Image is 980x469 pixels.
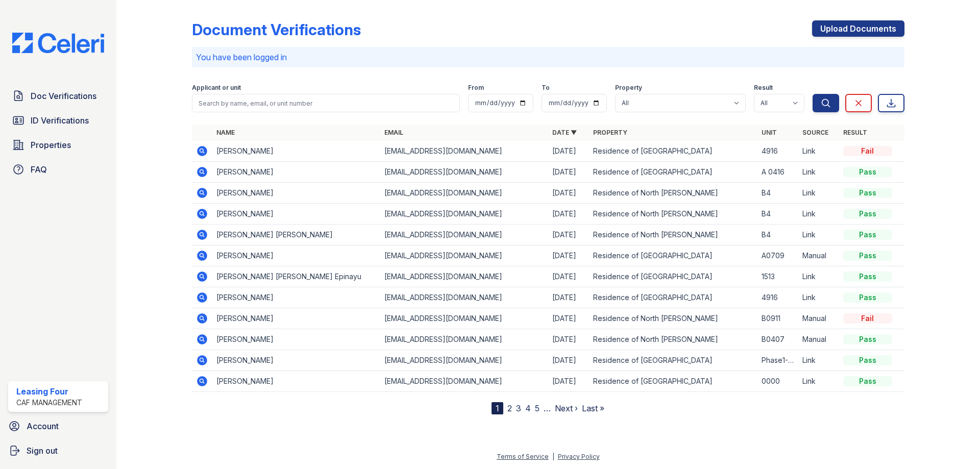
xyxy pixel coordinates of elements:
td: [PERSON_NAME] [212,204,380,225]
td: [PERSON_NAME] [212,162,380,183]
td: Link [798,162,839,183]
td: Manual [798,245,839,266]
a: 5 [535,403,540,413]
td: [PERSON_NAME] [212,287,380,308]
a: Source [802,129,828,136]
span: Doc Verifications [31,90,96,102]
div: Pass [843,167,892,177]
td: [EMAIL_ADDRESS][DOMAIN_NAME] [380,350,548,371]
td: [DATE] [548,162,589,183]
a: Date ▼ [552,129,577,136]
td: [DATE] [548,141,589,162]
div: Fail [843,146,892,156]
a: Terms of Service [497,453,549,460]
a: Property [593,129,627,136]
td: 4916 [757,141,798,162]
td: [EMAIL_ADDRESS][DOMAIN_NAME] [380,245,548,266]
a: ID Verifications [8,110,108,131]
td: Manual [798,329,839,350]
td: B4 [757,204,798,225]
td: [DATE] [548,266,589,287]
a: Unit [762,129,777,136]
span: Sign out [27,445,58,457]
td: [PERSON_NAME] [212,350,380,371]
div: CAF Management [16,398,82,408]
div: Pass [843,251,892,261]
div: Document Verifications [192,20,361,39]
a: Result [843,129,867,136]
td: Residence of North [PERSON_NAME] [589,308,757,329]
p: You have been logged in [196,51,900,63]
td: Residence of North [PERSON_NAME] [589,183,757,204]
td: Residence of [GEOGRAPHIC_DATA] [589,350,757,371]
td: Link [798,225,839,245]
a: FAQ [8,159,108,180]
div: Pass [843,334,892,344]
td: Link [798,287,839,308]
a: Name [216,129,235,136]
td: [PERSON_NAME] [212,371,380,392]
td: [DATE] [548,204,589,225]
input: Search by name, email, or unit number [192,94,460,112]
td: 0000 [757,371,798,392]
a: Privacy Policy [558,453,600,460]
div: | [552,453,554,460]
div: Pass [843,292,892,303]
td: Residence of North [PERSON_NAME] [589,204,757,225]
td: Link [798,183,839,204]
span: ID Verifications [31,114,89,127]
td: Link [798,371,839,392]
td: Residence of [GEOGRAPHIC_DATA] [589,287,757,308]
div: Pass [843,209,892,219]
td: Residence of [GEOGRAPHIC_DATA] [589,141,757,162]
a: 2 [507,403,512,413]
td: A 0416 [757,162,798,183]
label: Result [754,84,773,92]
td: [PERSON_NAME] [PERSON_NAME] [212,225,380,245]
td: [EMAIL_ADDRESS][DOMAIN_NAME] [380,204,548,225]
a: 4 [525,403,531,413]
td: [DATE] [548,225,589,245]
td: [EMAIL_ADDRESS][DOMAIN_NAME] [380,329,548,350]
img: CE_Logo_Blue-a8612792a0a2168367f1c8372b55b34899dd931a85d93a1a3d3e32e68fde9ad4.png [4,33,112,53]
a: 3 [516,403,521,413]
td: Link [798,204,839,225]
td: [DATE] [548,329,589,350]
td: [DATE] [548,183,589,204]
label: To [542,84,550,92]
td: Residence of [GEOGRAPHIC_DATA] [589,371,757,392]
td: [EMAIL_ADDRESS][DOMAIN_NAME] [380,183,548,204]
td: B4 [757,225,798,245]
div: Pass [843,188,892,198]
td: [EMAIL_ADDRESS][DOMAIN_NAME] [380,162,548,183]
div: Pass [843,230,892,240]
a: Email [384,129,403,136]
td: [DATE] [548,371,589,392]
td: [PERSON_NAME] [212,183,380,204]
div: Pass [843,271,892,282]
a: Last » [582,403,604,413]
td: [EMAIL_ADDRESS][DOMAIN_NAME] [380,266,548,287]
label: From [468,84,484,92]
td: Phase1-0114 [757,350,798,371]
span: FAQ [31,163,47,176]
td: [PERSON_NAME] [212,308,380,329]
td: [DATE] [548,287,589,308]
td: B0407 [757,329,798,350]
td: Link [798,141,839,162]
td: [EMAIL_ADDRESS][DOMAIN_NAME] [380,308,548,329]
a: Doc Verifications [8,86,108,106]
div: 1 [492,402,503,414]
td: [PERSON_NAME] [212,245,380,266]
label: Applicant or unit [192,84,241,92]
span: Properties [31,139,71,151]
td: Link [798,350,839,371]
td: Manual [798,308,839,329]
a: Account [4,416,112,436]
td: [PERSON_NAME] [212,329,380,350]
td: B4 [757,183,798,204]
td: B0911 [757,308,798,329]
a: Properties [8,135,108,155]
a: Upload Documents [812,20,904,37]
td: [DATE] [548,245,589,266]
